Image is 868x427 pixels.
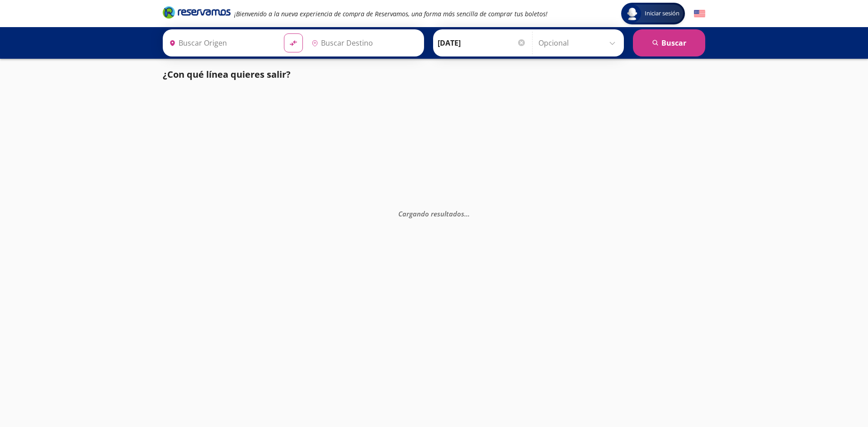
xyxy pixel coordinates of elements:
em: Cargando resultados [398,209,470,218]
span: . [464,209,466,218]
input: Buscar Origen [165,32,277,54]
input: Buscar Destino [308,32,419,54]
span: . [466,209,468,218]
a: Brand Logo [163,5,231,22]
button: Buscar [633,29,705,56]
span: Iniciar sesión [641,9,683,18]
em: ¡Bienvenido a la nueva experiencia de compra de Reservamos, una forma más sencilla de comprar tus... [234,9,547,18]
p: ¿Con qué línea quieres salir? [163,68,291,81]
button: English [694,8,705,19]
input: Elegir Fecha [438,32,526,54]
span: . [468,209,470,218]
i: Brand Logo [163,5,231,19]
input: Opcional [538,32,619,54]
